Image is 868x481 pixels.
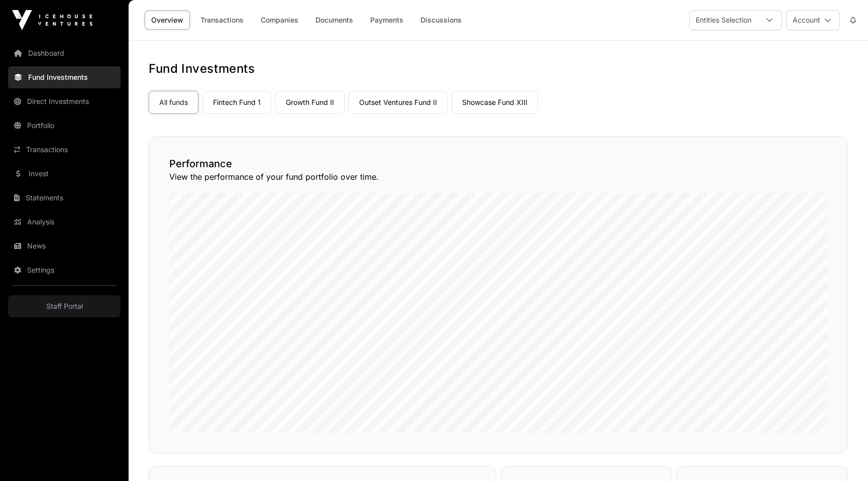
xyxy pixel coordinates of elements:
a: Statements [8,187,121,209]
a: Dashboard [8,42,121,64]
a: Staff Portal [8,295,121,317]
a: Transactions [194,11,250,30]
a: Direct Investments [8,90,121,112]
a: Outset Ventures Fund II [349,91,448,114]
iframe: Chat Widget [818,433,868,481]
a: Growth Fund II [275,91,345,114]
h1: Fund Investments [149,61,848,77]
a: Showcase Fund XIII [452,91,538,114]
a: News [8,235,121,257]
a: Invest [8,163,121,185]
button: Account [786,10,840,30]
a: Documents [309,11,360,30]
p: View the performance of your fund portfolio over time. [169,171,827,183]
h2: Performance [169,157,827,171]
a: Companies [254,11,305,30]
div: Entities Selection [690,11,757,30]
img: Icehouse Ventures Logo [12,10,92,30]
a: Transactions [8,139,121,161]
a: Analysis [8,211,121,233]
a: Fund Investments [8,66,121,88]
a: Overview [145,11,190,30]
a: Portfolio [8,114,121,137]
a: Payments [364,11,410,30]
a: Discussions [414,11,468,30]
a: Fintech Fund 1 [202,91,271,114]
a: Settings [8,259,121,281]
a: All funds [149,91,198,114]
